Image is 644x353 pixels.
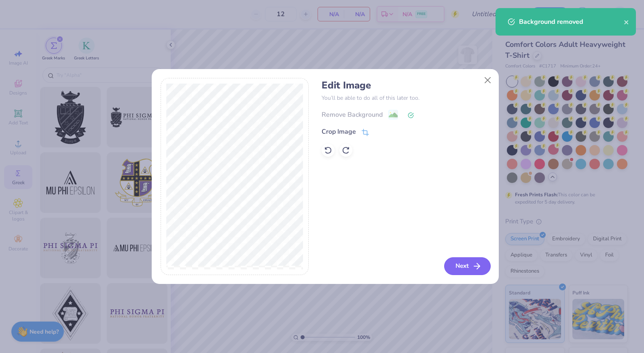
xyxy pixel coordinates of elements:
p: You’ll be able to do all of this later too. [322,94,489,102]
div: Background removed [519,17,624,27]
button: Close [480,72,495,88]
div: Crop Image [322,127,356,137]
button: Next [444,257,491,275]
h4: Edit Image [322,80,489,91]
button: close [624,17,629,27]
